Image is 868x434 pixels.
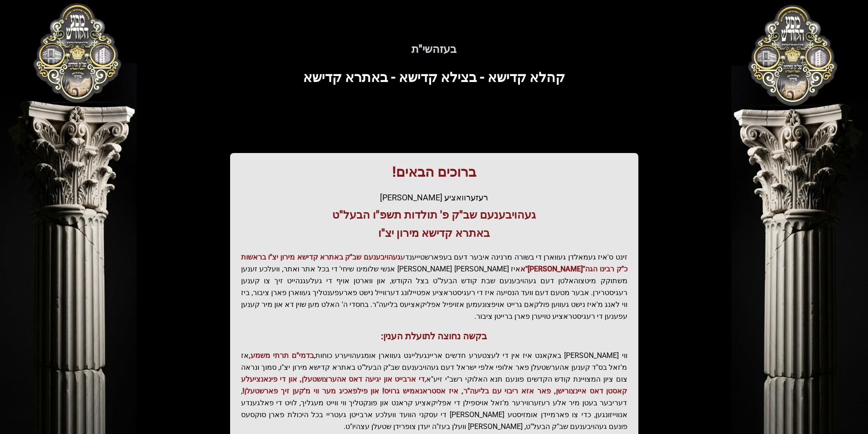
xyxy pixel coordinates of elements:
[241,375,627,395] span: די ארבייט און יגיעה דאס אהערצושטעלן, און די פינאנציעלע קאסטן דאס איינצורישן, פאר אזא ריבוי עם בלי...
[241,226,627,240] h3: באתרא קדישא מירון יצ"ו
[157,42,711,56] h5: בעזהשי"ת
[241,253,627,273] span: געהויבענעם שב"ק באתרא קדישא מירון יצ"ו בראשות כ"ק רבינו הגה"[PERSON_NAME]"א
[241,164,627,180] h1: ברוכים הבאים!
[241,330,627,342] h3: בקשה נחוצה לתועלת הענין:
[303,69,565,85] span: קהלא קדישא - בצילא קדישא - באתרא קדישא
[241,208,627,222] h3: געהויבענעם שב"ק פ' תולדות תשפ"ו הבעל"ט
[241,251,627,322] p: זינט ס'איז געמאלדן געווארן די בשורה מרנינה איבער דעם בעפארשטייענדע איז [PERSON_NAME] [PERSON_NAME...
[249,351,314,360] span: בדמי"ם תרתי משמע,
[241,191,627,204] div: רעזערוואציע [PERSON_NAME]
[241,350,627,433] p: ווי [PERSON_NAME] באקאנט איז אין די לעצטערע חדשים אריינגעלייגט געווארן אומגעהויערע כוחות, אז מ'זא...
